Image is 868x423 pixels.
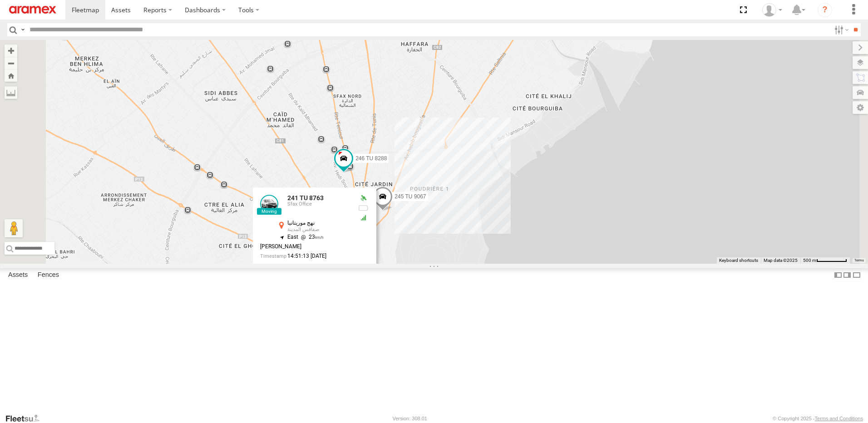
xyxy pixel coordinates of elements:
[287,202,351,207] div: Sfax Office
[260,244,351,250] div: [PERSON_NAME]
[773,416,863,421] div: © Copyright 2025 -
[853,101,868,114] label: Map Settings
[803,258,816,263] span: 500 m
[5,414,47,423] a: Visit our Website
[9,6,56,14] img: aramex-logo.svg
[393,416,427,421] div: Version: 308.01
[5,86,17,99] label: Measure
[764,258,798,263] span: Map data ©2025
[33,269,64,281] label: Fences
[260,253,351,259] div: Date/time of location update
[852,268,861,281] label: Hide Summary Table
[759,3,785,17] div: Ahmed Khanfir
[815,416,863,421] a: Terms and Conditions
[833,268,843,281] label: Dock Summary Table to the Left
[831,23,850,36] label: Search Filter Options
[358,214,369,221] div: GSM Signal = 5
[818,3,832,17] i: ?
[287,220,351,226] div: نهج موريتانيا
[298,234,324,240] span: 23
[5,219,23,237] button: Drag Pegman onto the map to open Street View
[287,194,324,202] a: 241 TU 8763
[4,269,32,281] label: Assets
[358,204,369,211] div: No battery health information received from this device.
[854,259,864,262] a: Terms (opens in new tab)
[5,44,17,57] button: Zoom in
[395,193,426,200] span: 245 TU 9067
[5,57,17,69] button: Zoom out
[287,227,351,232] div: صفاقس المدينة
[355,155,387,162] span: 246 TU 8288
[5,69,17,82] button: Zoom Home
[358,195,369,202] div: Valid GPS Fix
[19,23,26,36] label: Search Query
[260,195,278,213] a: View Asset Details
[719,257,758,264] button: Keyboard shortcuts
[287,234,298,240] span: East
[843,268,852,281] label: Dock Summary Table to the Right
[800,257,850,264] button: Map Scale: 500 m per 64 pixels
